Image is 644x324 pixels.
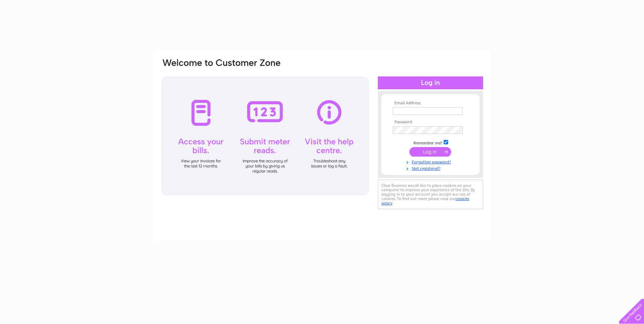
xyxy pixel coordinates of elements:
[391,120,470,125] th: Password:
[409,147,451,157] input: Submit
[391,139,470,146] td: Remember me?
[393,158,470,165] a: Forgotten password?
[393,165,470,171] a: Not registered?
[391,101,470,106] th: Email Address:
[382,196,469,205] a: cookies policy
[378,180,483,209] div: Clear Business would like to place cookies on your computer to improve your experience of the sit...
